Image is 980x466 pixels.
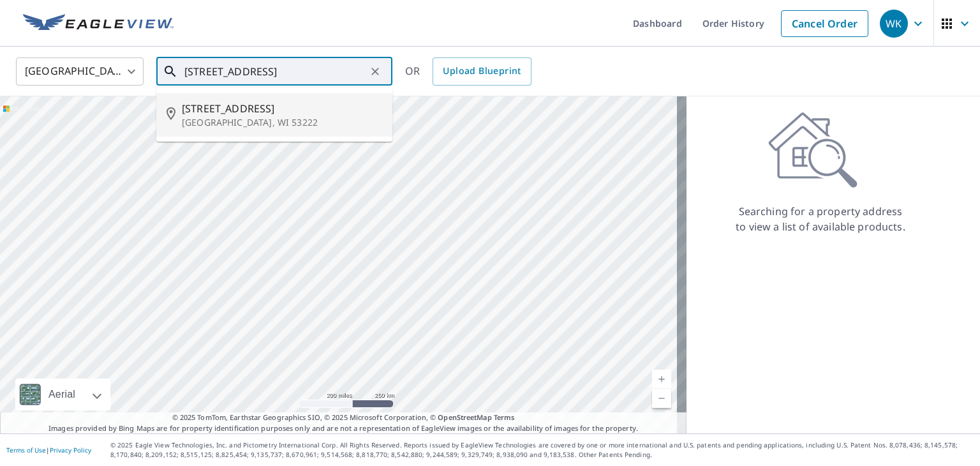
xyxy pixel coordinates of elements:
a: Current Level 5, Zoom Out [652,389,671,408]
a: Current Level 5, Zoom In [652,370,671,389]
img: EV Logo [23,14,174,33]
span: Upload Blueprint [443,63,521,79]
div: [GEOGRAPHIC_DATA] [16,54,144,89]
a: OpenStreetMap [438,412,491,422]
p: | [6,446,91,454]
div: WK [880,10,908,38]
a: Terms of Use [6,446,46,455]
a: Privacy Policy [50,446,91,455]
input: Search by address or latitude-longitude [184,54,366,89]
span: © 2025 TomTom, Earthstar Geographics SIO, © 2025 Microsoft Corporation, © [172,412,515,423]
div: Aerial [45,379,79,410]
a: Terms [494,412,515,422]
p: [GEOGRAPHIC_DATA], WI 53222 [182,116,382,129]
div: Aerial [15,379,110,410]
p: © 2025 Eagle View Technologies, Inc. and Pictometry International Corp. All Rights Reserved. Repo... [110,440,974,460]
a: Upload Blueprint [433,57,531,86]
a: Cancel Order [781,10,868,37]
p: Searching for a property address to view a list of available products. [735,204,906,234]
div: OR [405,57,531,86]
span: [STREET_ADDRESS] [182,101,382,116]
button: Clear [366,63,384,80]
